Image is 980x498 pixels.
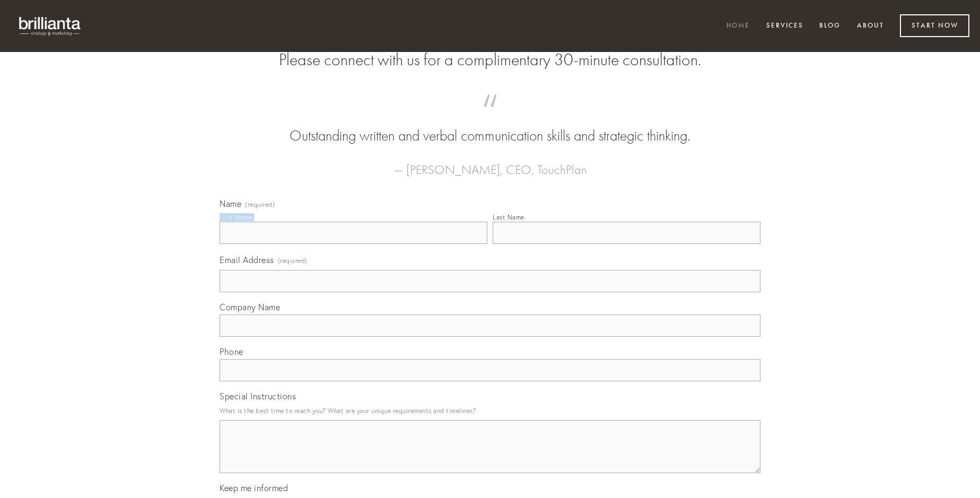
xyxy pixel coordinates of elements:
[850,18,891,35] a: About
[237,105,743,146] blockquote: Outstanding written and verbal communication skills and strategic thinking.
[812,18,847,35] a: Blog
[11,11,90,41] img: brillianta - research, strategy, marketing
[220,302,280,312] span: Company Name
[720,18,757,35] a: Home
[220,483,288,493] span: Keep me informed
[900,14,969,37] a: Start Now
[759,18,810,35] a: Services
[220,346,243,357] span: Phone
[245,202,275,208] span: (required)
[220,255,274,265] span: Email Address
[220,50,760,70] h2: Please connect with us for a complimentary 30-minute consultation.
[220,213,252,221] div: First Name
[220,198,241,209] span: Name
[278,254,308,268] span: (required)
[220,404,760,418] p: What is the best time to reach you? What are your unique requirements and timelines?
[493,213,524,221] div: Last Name
[237,146,743,180] figcaption: — [PERSON_NAME], CEO, TouchPlan
[237,105,743,126] span: “
[220,391,296,401] span: Special Instructions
